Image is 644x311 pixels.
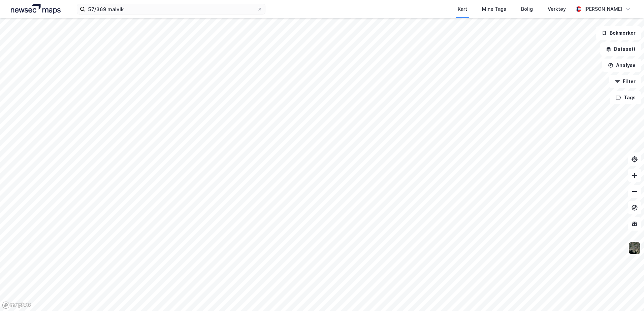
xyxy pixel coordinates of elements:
[2,301,32,309] a: Mapbox homepage
[610,91,641,104] button: Tags
[85,4,257,14] input: Søk på adresse, matrikkel, gårdeiere, leietakere eller personer
[602,59,641,72] button: Analyse
[458,5,467,13] div: Kart
[628,242,641,254] img: 9k=
[482,5,506,13] div: Mine Tags
[11,4,61,14] img: logo.a4113a55bc3d86da70a041830d287a7e.svg
[584,5,622,13] div: [PERSON_NAME]
[548,5,566,13] div: Verktøy
[609,75,641,88] button: Filter
[521,5,533,13] div: Bolig
[596,26,641,40] button: Bokmerker
[610,279,644,311] iframe: Chat Widget
[600,42,641,56] button: Datasett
